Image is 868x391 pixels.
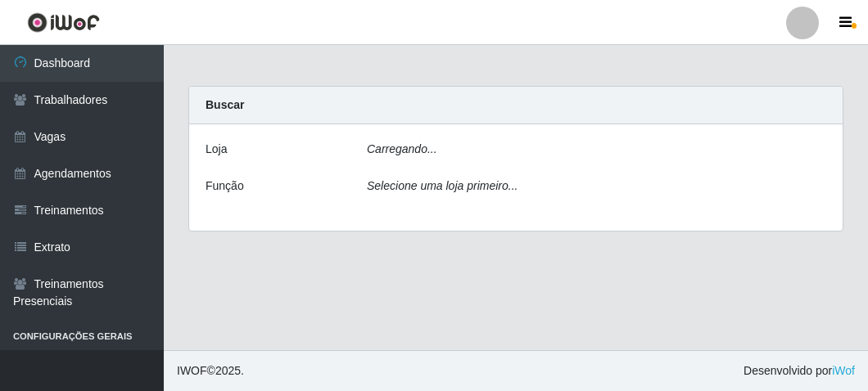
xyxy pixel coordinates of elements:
i: Selecione uma loja primeiro... [367,179,518,192]
span: IWOF [177,364,207,377]
span: Desenvolvido por [744,362,855,380]
span: © 2025 . [177,362,244,380]
img: CoreUI Logo [27,12,100,33]
a: iWof [832,364,855,377]
label: Loja [206,141,227,158]
i: Carregando... [367,142,437,155]
strong: Buscar [206,98,244,111]
label: Função [206,178,244,195]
